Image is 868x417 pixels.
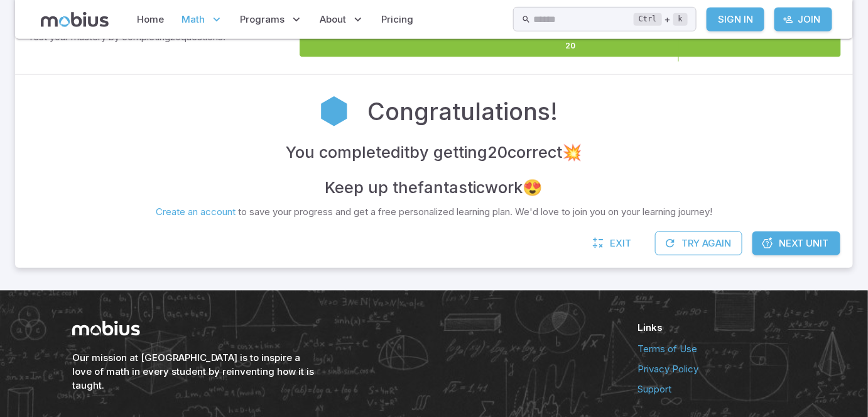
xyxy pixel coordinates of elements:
a: Next Unit [752,231,840,255]
a: Pricing [378,5,418,34]
h6: Links [637,321,796,335]
h2: Congratulations! [367,94,558,129]
span: Programs [241,13,285,26]
div: + [634,12,688,27]
button: Try Again [655,231,742,255]
a: Join [774,8,832,31]
a: Sign In [707,8,764,31]
span: Exit [610,236,631,250]
a: Home [134,5,168,34]
span: Next Unit [779,236,829,250]
h6: Our mission at [GEOGRAPHIC_DATA] is to inspire a love of math in every student by reinventing how... [72,351,317,392]
a: Privacy Policy [637,362,796,376]
h4: Keep up the fantastic work 😍 [325,175,543,200]
span: About [320,13,347,26]
span: Math [182,13,205,26]
a: Create an account [156,206,236,218]
kbd: k [673,13,688,26]
a: Exit [586,231,640,255]
kbd: Ctrl [634,13,662,26]
p: to save your progress and get a free personalized learning plan. We'd love to join you on your le... [156,205,712,219]
a: Support [637,382,796,396]
a: Terms of Use [637,342,796,356]
h4: You completed it by getting 20 correct 💥 [286,140,582,165]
